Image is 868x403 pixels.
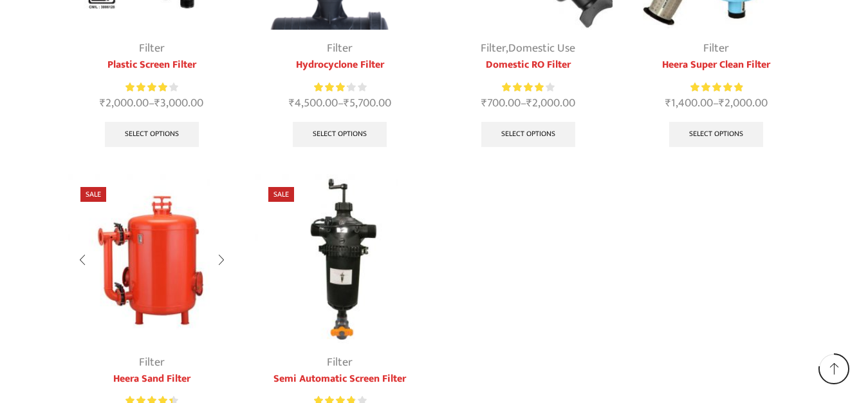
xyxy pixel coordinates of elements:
div: Rated 3.20 out of 5 [314,81,366,94]
span: Rated out of 5 [502,81,544,94]
div: Rated 4.00 out of 5 [125,81,178,94]
span: – [68,95,237,112]
a: Semi Automatic Screen Filter [255,371,425,387]
span: – [444,95,613,112]
a: Heera Super Clean Filter [632,57,801,73]
img: Heera Sand Filter [68,174,237,344]
span: Rated out of 5 [690,81,743,94]
span: – [255,95,425,112]
a: Select options for “Plastic Screen Filter” [105,122,199,148]
span: ₹ [100,93,106,113]
span: ₹ [665,93,671,113]
a: Select options for “Heera Super Clean Filter” [669,122,763,148]
a: Filter [327,39,353,58]
div: Rated 4.00 out of 5 [502,81,554,94]
span: ₹ [719,93,725,113]
bdi: 2,000.00 [719,93,768,113]
a: Filter [139,39,165,58]
a: Hydrocyclone Filter [255,57,425,73]
span: ₹ [344,93,349,113]
span: ₹ [289,93,295,113]
a: Domestic RO Filter [444,57,613,73]
a: Select options for “Hydrocyclone Filter” [293,122,387,148]
span: Sale [80,187,106,202]
a: Domestic Use [508,39,575,58]
span: – [632,95,801,112]
bdi: 2,000.00 [526,93,575,113]
img: Semi Automatic Screen Filter [255,174,425,344]
span: ₹ [526,93,532,113]
bdi: 3,000.00 [154,93,203,113]
bdi: 2,000.00 [100,93,149,113]
span: ₹ [481,93,487,113]
span: Rated out of 5 [314,81,347,94]
a: Heera Sand Filter [68,371,237,387]
bdi: 4,500.00 [289,93,338,113]
span: Sale [268,187,294,202]
a: Filter [703,39,729,58]
a: Plastic Screen Filter [68,57,237,73]
a: Select options for “Domestic RO Filter” [481,122,575,148]
bdi: 700.00 [481,93,521,113]
span: ₹ [154,93,160,113]
span: Rated out of 5 [125,81,167,94]
bdi: 1,400.00 [665,93,713,113]
div: , [444,40,613,57]
a: Filter [327,353,353,372]
a: Filter [139,353,165,372]
a: Filter [481,39,506,58]
bdi: 5,700.00 [344,93,391,113]
div: Rated 5.00 out of 5 [690,81,743,94]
